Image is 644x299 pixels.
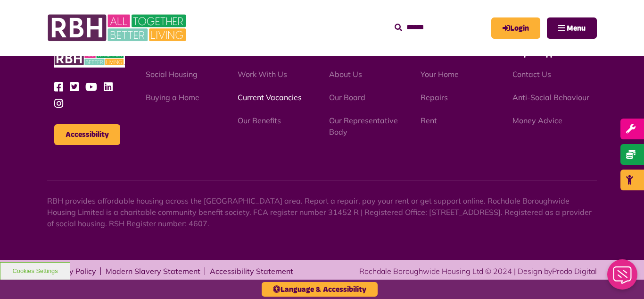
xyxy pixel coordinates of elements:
a: Anti-Social Behaviour [512,93,589,102]
a: Contact Us [512,69,551,79]
a: Current Vacancies [238,93,302,102]
a: Buying a Home [146,93,199,102]
img: RBH [54,49,125,68]
a: Our Benefits [238,116,281,125]
a: MyRBH [491,17,540,39]
span: Menu [567,25,586,32]
a: Prodo Digital - open in a new tab [552,266,597,276]
p: RBH provides affordable housing across the [GEOGRAPHIC_DATA] area. Report a repair, pay your rent... [47,195,597,229]
button: Navigation [547,17,597,39]
a: About Us [329,69,362,79]
a: Social Housing - open in a new tab [146,69,198,79]
a: Rent [421,116,437,125]
a: Our Representative Body [329,116,398,137]
button: Language & Accessibility [262,282,378,297]
div: Rochdale Boroughwide Housing Ltd © 2024 | Design by [359,265,597,277]
a: Repairs [421,93,448,102]
a: Modern Slavery Statement - open in a new tab [106,267,200,275]
a: Money Advice [512,116,562,125]
a: Privacy Policy [47,267,96,275]
a: Our Board [329,93,365,102]
input: Search [395,17,482,38]
iframe: Netcall Web Assistant for live chat [602,256,644,299]
a: Work With Us [238,69,287,79]
button: Accessibility [54,124,120,145]
img: RBH [47,9,189,46]
a: Your Home [421,69,459,79]
a: Accessibility Statement [210,267,293,275]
